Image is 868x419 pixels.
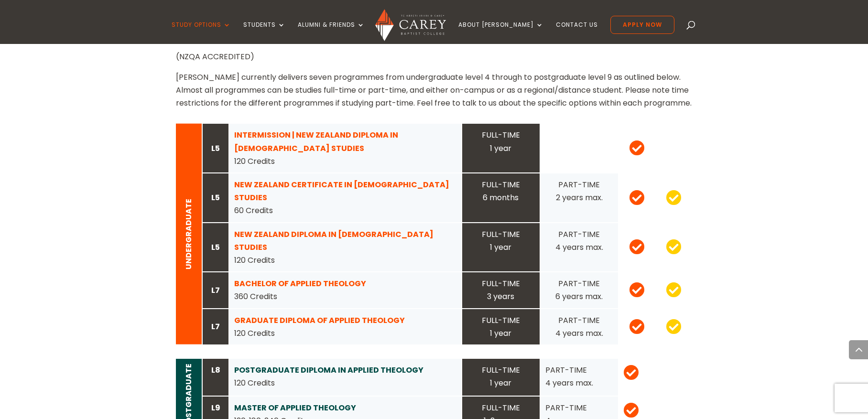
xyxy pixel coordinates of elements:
[211,402,220,413] strong: L9
[211,242,220,253] strong: L5
[375,9,445,41] img: Carey Baptist College
[234,129,398,153] a: INTERMISSION | NEW ZEALAND DIPLOMA IN [DEMOGRAPHIC_DATA] STUDIES
[234,364,456,389] div: 120 Credits
[211,321,220,332] strong: L7
[298,21,365,44] a: Alumni & Friends
[467,277,535,303] div: FULL-TIME 3 years
[234,178,456,217] div: 60 Credits
[234,179,449,203] a: NEW ZEALAND CERTIFICATE IN [DEMOGRAPHIC_DATA] STUDIES
[183,199,194,269] strong: UNDERGRADUATE
[545,277,613,303] div: PART-TIME 6 years max.
[545,228,613,254] div: PART-TIME 4 years max.
[545,364,613,389] div: PART-TIME 4 years max.
[172,21,231,44] a: Study Options
[243,21,285,44] a: Students
[234,314,456,340] div: 120 Credits
[234,228,456,267] div: 120 Credits
[467,314,535,340] div: FULL-TIME 1 year
[234,129,456,168] div: 120 Credits
[234,402,356,413] a: MASTER OF APPLIED THEOLOGY
[556,21,598,44] a: Contact Us
[234,229,434,253] a: NEW ZEALAND DIPLOMA IN [DEMOGRAPHIC_DATA] STUDIES
[467,178,535,204] div: FULL-TIME 6 months
[211,143,220,154] strong: L5
[467,129,535,154] div: FULL-TIME 1 year
[234,315,405,326] a: GRADUATE DIPLOMA OF APPLIED THEOLOGY
[545,178,613,204] div: PART-TIME 2 years max.
[467,228,535,254] div: FULL-TIME 1 year
[176,50,692,110] div: (NZQA ACCREDITED)
[234,365,423,376] a: POSTGRADUATE DIPLOMA IN APPLIED THEOLOGY
[234,278,366,289] a: BACHELOR OF APPLIED THEOLOGY
[211,192,220,203] strong: L5
[176,71,692,110] p: [PERSON_NAME] currently delivers seven programmes from undergraduate level 4 through to postgradu...
[467,364,535,389] div: FULL-TIME 1 year
[211,285,220,296] strong: L7
[458,21,543,44] a: About [PERSON_NAME]
[545,314,613,340] div: PART-TIME 4 years max.
[610,16,674,34] a: Apply Now
[211,365,220,376] strong: L8
[234,277,456,303] div: 360 Credits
